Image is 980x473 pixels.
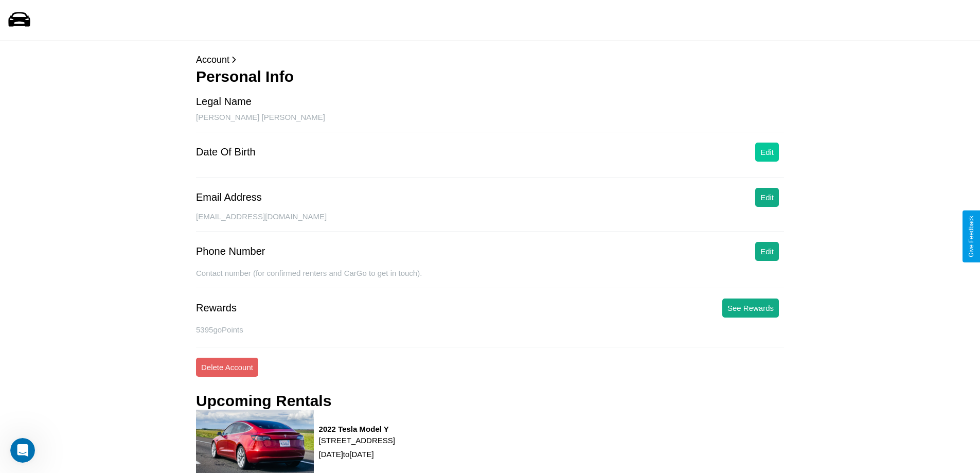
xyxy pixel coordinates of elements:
div: Legal Name [196,96,252,108]
button: Edit [755,188,779,207]
iframe: Intercom live chat [10,438,35,463]
div: Rewards [196,302,237,314]
p: Account [196,51,784,68]
p: [STREET_ADDRESS] [319,433,395,447]
button: Edit [755,143,779,162]
p: [DATE] to [DATE] [319,447,395,461]
div: Give Feedback [968,216,975,257]
div: Date Of Birth [196,146,256,158]
div: Phone Number [196,246,265,257]
div: Email Address [196,191,262,203]
h3: 2022 Tesla Model Y [319,425,395,433]
p: 5395 goPoints [196,323,784,337]
button: Edit [755,242,779,261]
h3: Personal Info [196,68,784,85]
div: [EMAIL_ADDRESS][DOMAIN_NAME] [196,212,784,232]
div: [PERSON_NAME] [PERSON_NAME] [196,113,784,132]
button: Delete Account [196,358,258,377]
button: See Rewards [722,299,779,318]
h3: Upcoming Rentals [196,392,331,410]
div: Contact number (for confirmed renters and CarGo to get in touch). [196,269,784,288]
